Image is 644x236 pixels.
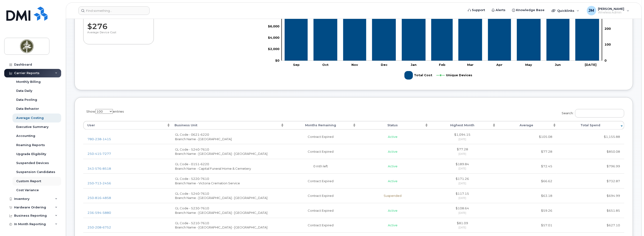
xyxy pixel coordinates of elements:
[293,63,300,67] tspan: Sep
[598,7,624,11] span: [PERSON_NAME]
[94,137,101,141] span: 238
[308,209,334,212] span: Contract Expired
[357,121,429,130] th: Status: activate to sort column ascending
[101,196,111,200] span: 4858
[457,147,468,151] span: $77.28
[308,135,334,139] span: Contract Expired
[496,130,557,144] td: $105.08
[94,152,101,156] span: 415
[557,159,624,173] td: $796.99
[388,223,398,227] span: Active
[94,211,101,215] span: 594
[575,109,624,118] input: Search:
[496,218,557,232] td: $57.01
[557,173,624,188] td: $732.87
[268,25,279,28] tspan: $6,000
[83,121,171,130] th: User: activate to sort column ascending
[175,196,280,200] div: Branch Name - [GEOGRAPHIC_DATA] - [GEOGRAPHIC_DATA]
[459,182,466,185] span: [DATE]
[584,6,633,15] div: Jeff Michea
[472,8,485,13] span: Support
[275,59,279,62] tspan: $0
[411,63,417,67] tspan: Jan
[604,27,611,30] tspan: 200
[388,209,398,212] span: Active
[87,152,111,156] span: 250
[604,59,607,62] tspan: 0
[405,69,433,81] g: Total Cost
[87,137,111,141] a: 7802381415
[516,8,545,13] span: Knowledge Base
[557,121,624,130] th: Total Spend: activate to sort column ascending
[459,167,466,170] span: [DATE]
[437,69,473,81] g: Unique Devices
[467,63,473,67] tspan: Mar
[175,211,280,215] div: Branch Name - [GEOGRAPHIC_DATA] - [GEOGRAPHIC_DATA]
[308,223,334,227] span: Contract Expired
[87,181,111,185] a: 2507132456
[101,137,111,141] span: 1415
[351,63,358,67] tspan: Nov
[456,177,469,181] span: $171.26
[604,43,611,46] tspan: 100
[388,164,398,168] span: Active
[87,196,111,200] span: 250
[429,121,496,130] th: Highest Month: activate to sort column ascending
[559,106,624,119] label: Search:
[94,196,101,200] span: 816
[589,8,594,13] span: JM
[388,150,398,153] span: Active
[496,188,557,203] td: $63.18
[87,225,111,229] a: 2502086752
[557,9,574,13] span: Quicklinks
[308,194,334,198] span: Contract Expired
[171,121,285,130] th: Business Unit: activate to sort column ascending
[459,152,466,156] span: [DATE]
[175,206,280,211] div: GL Code - 5230-7610
[454,133,471,136] span: $1,094.15
[557,130,624,144] td: $1,155.88
[87,167,111,170] span: 343
[175,132,280,137] div: GL Code - 0621-6220
[94,225,101,229] span: 208
[175,221,280,225] div: GL Code - 5210-7610
[175,152,280,156] div: Branch Name - [GEOGRAPHIC_DATA] - [GEOGRAPHIC_DATA]
[285,159,357,173] td: 0 mth left
[456,162,469,166] span: $189.84
[94,167,101,170] span: 576
[465,5,488,15] a: Support
[87,137,111,141] span: 780
[87,211,111,215] a: 2365945880
[557,203,624,218] td: $651.85
[308,179,334,183] span: Contract Expired
[456,192,469,195] span: $117.15
[175,147,280,152] div: GL Code - 5240-7610
[101,167,111,170] span: 8518
[95,109,113,114] select: Showentries
[496,203,557,218] td: $59.26
[308,150,334,153] span: Contract Expired
[87,17,150,31] dd: $276
[457,221,468,225] span: $81.09
[87,167,111,170] a: 3435768518
[456,206,469,210] span: $108.64
[384,194,402,198] span: Suspended
[101,211,111,215] span: 5880
[87,211,111,215] span: 236
[175,166,280,171] div: Branch Name - Capital Funeral Home & Cemetery
[496,63,503,67] tspan: Apr
[459,226,466,229] span: [DATE]
[459,211,466,215] span: [DATE]
[557,188,624,203] td: $694.99
[83,106,124,115] label: Show entries
[101,152,111,156] span: 7277
[175,162,280,166] div: GL Code - 0151-6220
[175,225,280,230] div: Branch Name - [GEOGRAPHIC_DATA] - [GEOGRAPHIC_DATA]
[175,177,280,181] div: GL Code - 5220-7610
[175,181,280,185] div: Branch Name - Victoria Cremation Service
[175,137,280,141] div: Branch Name - [GEOGRAPHIC_DATA]
[439,63,445,67] tspan: Feb
[87,196,111,200] a: 2508164858
[87,181,111,185] span: 250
